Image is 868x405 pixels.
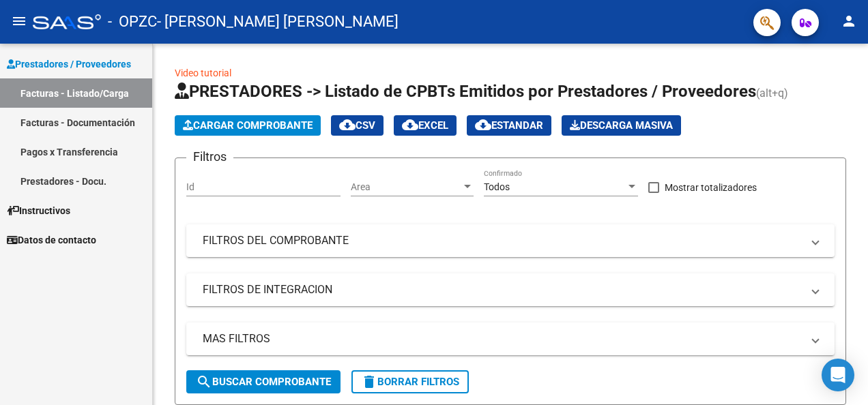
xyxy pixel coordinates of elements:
[841,13,857,29] mat-icon: person
[175,115,321,136] button: Cargar Comprobante
[157,7,399,37] span: - [PERSON_NAME] [PERSON_NAME]
[351,181,461,193] span: Area
[108,7,157,37] span: - OPZC
[822,359,854,391] div: Open Intercom Messenger
[331,115,384,136] button: CSV
[339,119,375,132] span: CSV
[562,115,681,136] app-download-masive: Descarga masiva de comprobantes (adjuntos)
[175,67,231,78] a: Video tutorial
[7,57,131,72] span: Prestadores / Proveedores
[7,203,70,218] span: Instructivos
[11,13,27,29] mat-icon: menu
[186,370,341,393] button: Buscar Comprobante
[361,374,377,390] mat-icon: delete
[175,82,756,101] span: PRESTADORES -> Listado de CPBTs Emitidos por Prestadores / Proveedores
[756,87,788,100] span: (alt+q)
[339,117,356,133] mat-icon: cloud_download
[186,224,835,257] mat-expansion-panel-header: FILTROS DEL COMPROBANTE
[186,273,835,306] mat-expansion-panel-header: FILTROS DE INTEGRACION
[196,374,212,390] mat-icon: search
[402,119,448,132] span: EXCEL
[351,370,469,393] button: Borrar Filtros
[186,322,835,355] mat-expansion-panel-header: MAS FILTROS
[467,115,551,136] button: Estandar
[562,115,681,136] button: Descarga Masiva
[186,147,233,166] h3: Filtros
[394,115,457,136] button: EXCEL
[361,376,459,388] span: Borrar Filtros
[570,119,673,132] span: Descarga Masiva
[665,179,757,196] span: Mostrar totalizadores
[196,376,331,388] span: Buscar Comprobante
[475,117,491,133] mat-icon: cloud_download
[484,181,510,192] span: Todos
[402,117,418,133] mat-icon: cloud_download
[7,232,96,247] span: Datos de contacto
[203,331,802,346] mat-panel-title: MAS FILTROS
[203,233,802,248] mat-panel-title: FILTROS DEL COMPROBANTE
[183,119,313,132] span: Cargar Comprobante
[203,282,802,297] mat-panel-title: FILTROS DE INTEGRACION
[475,119,543,132] span: Estandar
